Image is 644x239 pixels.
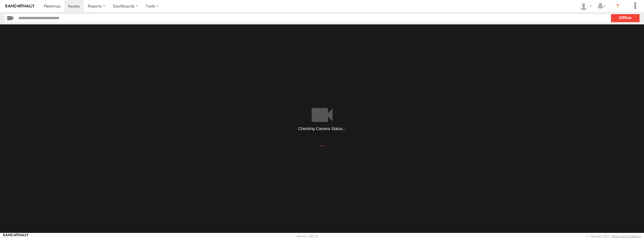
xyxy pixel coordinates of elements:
[3,233,29,239] a: Visit our Website
[577,2,593,10] div: Daniel Shank
[586,235,641,238] div: © Copyright 2025 -
[6,4,34,8] img: rand-logo.svg
[612,235,641,238] a: Terms and Conditions
[297,235,318,238] div: Version: 305.03
[613,2,622,11] i: ?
